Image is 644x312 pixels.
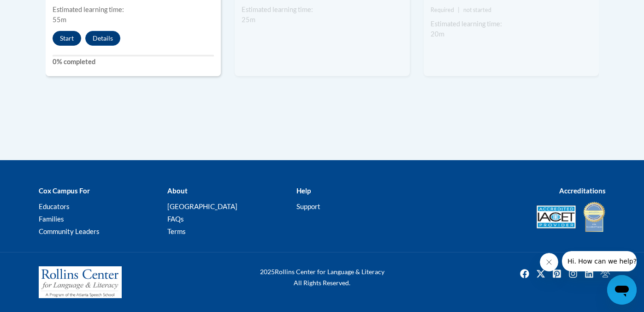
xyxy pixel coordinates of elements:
[562,251,637,271] iframe: Message from company
[517,266,532,281] a: Facebook
[566,266,580,281] img: Instagram icon
[598,266,613,281] img: Facebook group icon
[533,266,548,281] img: Twitter icon
[39,227,100,235] a: Community Leaders
[559,186,606,195] b: Accreditations
[583,201,606,233] img: IDA® Accredited
[549,266,564,281] a: Pinterest
[39,215,64,223] a: Families
[242,5,403,15] div: Estimated learning time:
[431,6,454,13] span: Required
[85,31,120,46] button: Details
[537,205,576,228] img: Accredited IACET® Provider
[53,57,214,67] label: 0% completed
[458,6,460,13] span: |
[53,16,66,24] span: 55m
[549,266,564,281] img: Pinterest icon
[296,202,320,210] a: Support
[167,202,237,210] a: [GEOGRAPHIC_DATA]
[39,202,70,210] a: Educators
[533,266,548,281] a: Twitter
[463,6,491,13] span: not started
[167,215,184,223] a: FAQs
[53,5,214,15] div: Estimated learning time:
[225,266,419,288] div: Rollins Center for Language & Literacy All Rights Reserved.
[167,186,188,195] b: About
[431,19,592,29] div: Estimated learning time:
[260,268,275,276] span: 2025
[582,266,597,281] a: Linkedin
[582,266,597,281] img: LinkedIn icon
[167,227,186,235] a: Terms
[39,186,90,195] b: Cox Campus For
[296,186,311,195] b: Help
[607,275,637,305] iframe: Button to launch messaging window
[431,30,444,38] span: 20m
[53,31,81,46] button: Start
[517,266,532,281] img: Facebook icon
[540,253,558,271] iframe: Close message
[566,266,580,281] a: Instagram
[598,266,613,281] a: Facebook Group
[39,266,122,299] img: Rollins Center for Language & Literacy - A Program of the Atlanta Speech School
[242,16,255,24] span: 25m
